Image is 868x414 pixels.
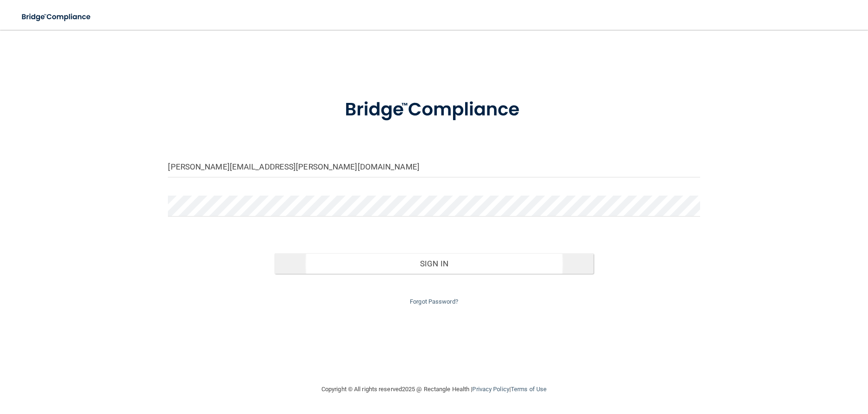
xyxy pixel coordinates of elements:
[168,156,700,177] input: Email
[264,374,604,404] div: Copyright © All rights reserved 2025 @ Rectangle Health | |
[511,386,547,393] a: Terms of Use
[410,298,458,305] a: Forgot Password?
[326,86,542,134] img: bridge_compliance_login_screen.278c3ca4.svg
[14,7,100,27] img: bridge_compliance_login_screen.278c3ca4.svg
[472,386,509,393] a: Privacy Policy
[274,253,594,274] button: Sign In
